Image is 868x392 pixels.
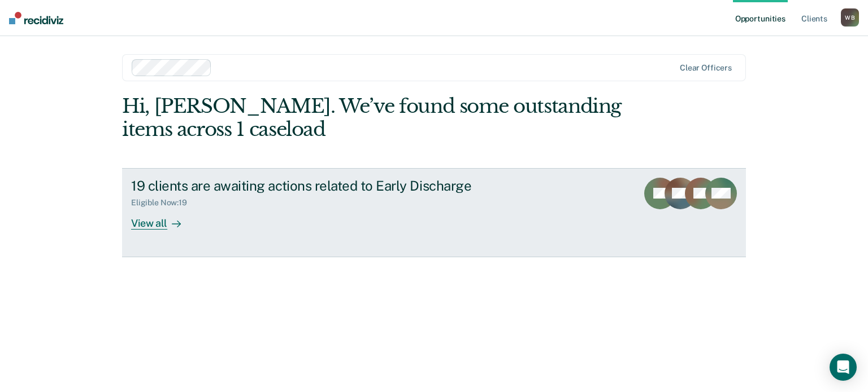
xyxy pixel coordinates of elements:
div: View all [131,208,194,230]
div: W B [841,8,859,27]
a: 19 clients are awaiting actions related to Early DischargeEligible Now:19View all [122,168,746,257]
div: Eligible Now : 19 [131,198,196,208]
div: Hi, [PERSON_NAME]. We’ve found some outstanding items across 1 caseload [122,95,621,141]
img: Recidiviz [9,12,63,24]
button: WB [841,8,859,27]
div: 19 clients are awaiting actions related to Early Discharge [131,178,528,194]
div: Open Intercom Messenger [830,354,857,381]
div: Clear officers [680,63,732,73]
